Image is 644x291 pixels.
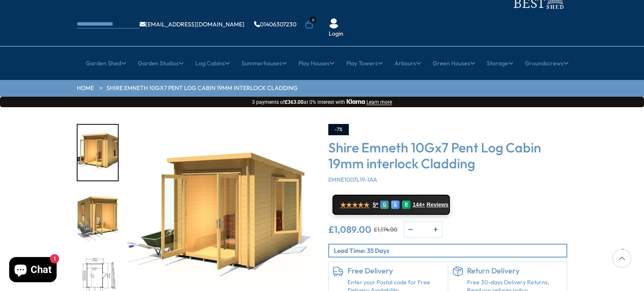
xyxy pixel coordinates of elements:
[329,30,343,38] a: Login
[305,21,313,29] a: 0
[77,124,119,181] div: 1 / 12
[299,53,335,74] a: Play Houses
[138,53,184,74] a: Garden Studios
[254,21,296,27] a: 01406307230
[106,84,298,93] a: Shire Emneth 10Gx7 Pent Log Cabin 19mm interlock Cladding
[525,53,569,74] a: Groundscrews
[467,266,563,276] h6: Return Delivery
[77,190,119,247] div: 2 / 12
[328,139,567,172] h3: Shire Emneth 10Gx7 Pent Log Cabin 19mm interlock Cladding
[374,227,397,232] del: £1,174.00
[78,191,118,246] img: Emneth_2990g209010gx719mm030lifeswapwim_979d911c-7bd8-40fb-baac-62acdcd7c688_200x200.jpg
[86,53,126,74] a: Garden Shed
[487,53,513,74] a: Storage
[328,124,349,135] div: -7%
[413,201,425,208] span: 144+
[328,176,377,183] span: EMNE1007L19-1AA
[309,16,317,23] span: 0
[195,53,230,74] a: Log Cabins
[427,201,449,208] span: Reviews
[328,225,371,234] ins: £1,089.00
[334,246,566,255] p: Lead Time: 35 Days
[140,21,244,27] a: [EMAIL_ADDRESS][DOMAIN_NAME]
[395,53,421,74] a: Arbours
[340,201,369,209] span: ★★★★★
[7,257,59,284] inbox-online-store-chat: Shopify online store chat
[348,266,444,276] h6: Free Delivery
[380,201,389,209] div: G
[241,53,287,74] a: Summerhouses
[78,125,118,180] img: Emneth_2990g209010gx719mm-030life_e9f9deeb-37bb-4c40-ab52-b54535801b1a_200x200.jpg
[433,53,475,74] a: Green Houses
[77,84,94,93] a: HOME
[329,18,339,28] img: User Icon
[332,195,450,215] a: ★★★★★ 5* G E R 144+ Reviews
[346,53,383,74] a: Play Towers
[391,201,400,209] div: E
[402,201,410,209] div: R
